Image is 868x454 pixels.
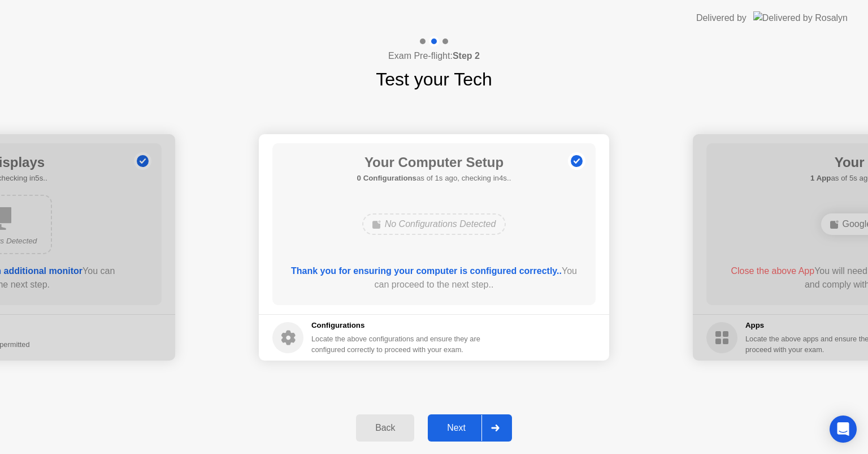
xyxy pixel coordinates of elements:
h4: Exam Pre-flight: [388,49,480,63]
b: 0 Configurations [357,174,416,182]
div: Locate the above configurations and ensure they are configured correctly to proceed with your exam. [311,333,483,355]
b: Step 2 [453,51,480,61]
div: Next [431,423,481,433]
div: Open Intercom Messenger [830,416,857,443]
button: Next [428,414,512,442]
img: Delivered by Rosalyn [753,11,848,24]
div: You can proceed to the next step.. [289,264,580,292]
div: Back [359,423,411,433]
div: No Configurations Detected [362,213,506,235]
b: Thank you for ensuring your computer is configured correctly.. [291,266,562,276]
h1: Your Computer Setup [357,152,511,173]
h1: Test your Tech [376,66,492,93]
h5: Configurations [311,320,483,331]
h5: as of 1s ago, checking in4s.. [357,173,511,184]
div: Delivered by [696,11,747,25]
button: Back [356,414,414,442]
